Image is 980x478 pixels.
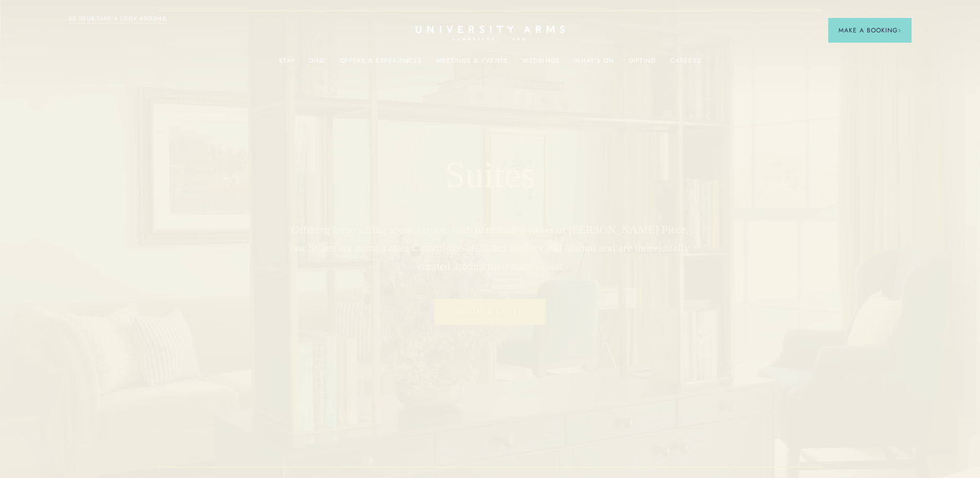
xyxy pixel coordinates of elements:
[828,18,912,43] button: Make a BookingArrow icon
[522,57,560,70] a: Weddings
[898,29,901,32] img: Arrow icon
[284,153,696,197] h1: Suites
[279,57,295,70] a: Stay
[434,299,545,325] a: Book a Suite
[574,57,614,70] a: What's On
[284,220,696,275] p: Offering large sitting areas, replete with unmatched views of [PERSON_NAME] Piece, our Suites are...
[340,57,422,70] a: Offers & Experiences
[839,26,901,35] span: Make a Booking
[416,26,565,42] a: Home
[629,57,656,70] a: Gifting
[670,57,701,70] a: Careers
[309,57,326,70] a: Dine
[68,14,167,24] a: 3D TOUR:TAKE A LOOK AROUND
[436,57,508,70] a: Meetings & Events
